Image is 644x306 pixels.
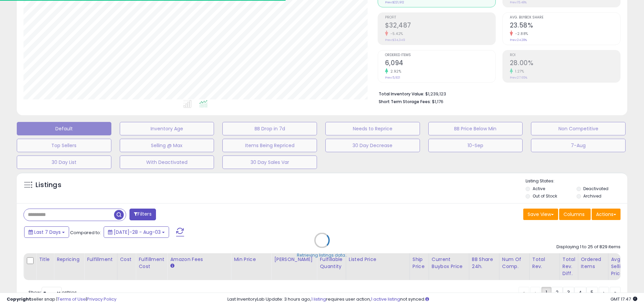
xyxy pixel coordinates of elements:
button: Non Competitive [531,122,626,135]
span: Profit [385,16,495,19]
span: Ordered Items [385,53,495,57]
small: Prev: 27.65% [510,76,527,80]
button: With Deactivated [120,156,214,169]
button: 30 Day Decrease [325,139,420,152]
button: Default [17,122,111,135]
b: Total Inventory Value: [379,91,424,97]
button: Items Being Repriced [222,139,317,152]
h2: $32,487 [385,21,495,31]
b: Short Term Storage Fees: [379,99,431,104]
small: Prev: $221,912 [385,0,404,4]
small: 2.92% [388,69,401,74]
button: 30 Day List [17,156,111,169]
span: Avg. Buybox Share [510,16,620,19]
small: Prev: 5,921 [385,76,400,80]
h2: 6,094 [385,59,495,68]
li: $1,239,123 [379,89,615,97]
span: ROI [510,53,620,57]
button: Inventory Age [120,122,214,135]
h2: 23.58% [510,21,620,31]
small: 1.27% [513,69,524,74]
button: BB Price Below Min [428,122,523,135]
span: $1,176 [432,98,443,105]
strong: Copyright [7,296,31,302]
button: Selling @ Max [120,139,214,152]
small: -2.88% [513,31,528,36]
small: Prev: $34,349 [385,38,405,42]
div: Retrieving listings data.. [297,252,347,258]
button: 30 Day Sales Var [222,156,317,169]
small: Prev: 24.28% [510,38,527,42]
button: 7-Aug [531,139,626,152]
div: seller snap | | [7,296,116,303]
button: Needs to Reprice [325,122,420,135]
button: Top Sellers [17,139,111,152]
small: -5.42% [388,31,403,36]
h2: 28.00% [510,59,620,68]
button: BB Drop in 7d [222,122,317,135]
small: Prev: 15.48% [510,0,527,4]
button: 10-Sep [428,139,523,152]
